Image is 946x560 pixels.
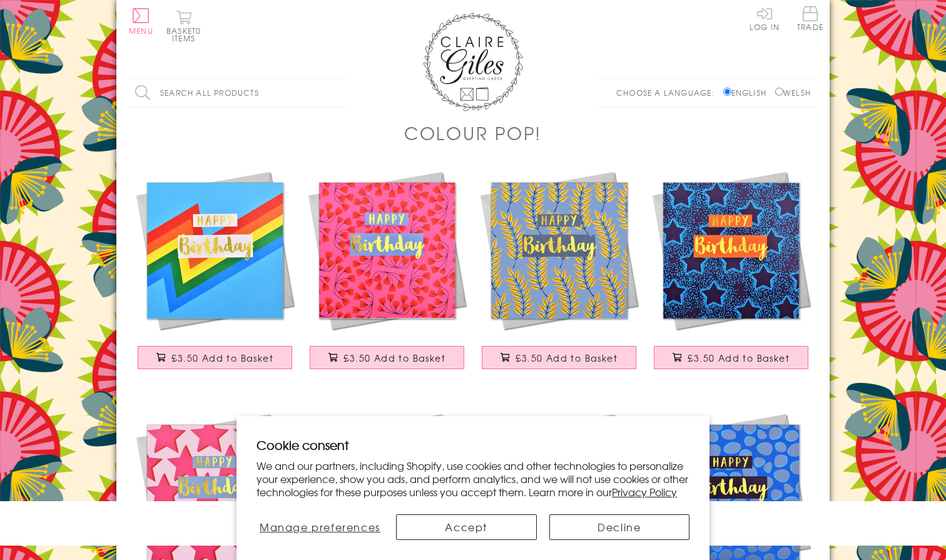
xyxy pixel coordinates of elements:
[138,346,293,369] button: £3.50 Add to Basket
[129,165,301,337] img: Birthday Card, Colour Bolt, Happy Birthday, text foiled in shiny gold
[129,165,301,382] a: Birthday Card, Colour Bolt, Happy Birthday, text foiled in shiny gold £3.50 Add to Basket
[482,346,637,369] button: £3.50 Add to Basket
[257,514,384,540] button: Manage preferences
[797,6,823,33] a: Trade
[172,25,201,44] span: 0 items
[645,165,817,382] a: Birthday Card, Blue Stars, Happy Birthday, text foiled in shiny gold £3.50 Add to Basket
[688,352,790,364] span: £3.50 Add to Basket
[396,514,537,540] button: Accept
[129,25,153,36] span: Menu
[343,352,445,364] span: £3.50 Add to Basket
[301,165,473,382] a: Birthday Card, Pink Flowers, Happy Birthday, text foiled in shiny gold £3.50 Add to Basket
[516,352,618,364] span: £3.50 Add to Basket
[129,8,153,34] button: Menu
[166,10,201,42] button: Basket0 items
[257,459,689,498] p: We and our partners, including Shopify, use cookies and other technologies to personalize your ex...
[775,88,783,96] input: Welsh
[654,346,809,369] button: £3.50 Add to Basket
[473,165,645,382] a: Birthday Card, Leaves, Happy Birthday, text foiled in shiny gold £3.50 Add to Basket
[129,79,348,107] input: Search all products
[257,436,689,454] h2: Cookie consent
[301,165,473,337] img: Birthday Card, Pink Flowers, Happy Birthday, text foiled in shiny gold
[616,87,721,98] p: Choose a language:
[171,352,273,364] span: £3.50 Add to Basket
[423,13,523,111] img: Claire Giles Greetings Cards
[404,120,542,146] h1: Colour POP!
[549,514,690,540] button: Decline
[335,79,348,107] input: Search
[775,87,811,98] label: Welsh
[723,87,773,98] label: English
[310,346,465,369] button: £3.50 Add to Basket
[260,519,380,534] span: Manage preferences
[797,6,823,31] span: Trade
[645,165,817,337] img: Birthday Card, Blue Stars, Happy Birthday, text foiled in shiny gold
[473,165,645,337] img: Birthday Card, Leaves, Happy Birthday, text foiled in shiny gold
[750,6,780,31] a: Log In
[723,88,731,96] input: English
[612,484,677,499] a: Privacy Policy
